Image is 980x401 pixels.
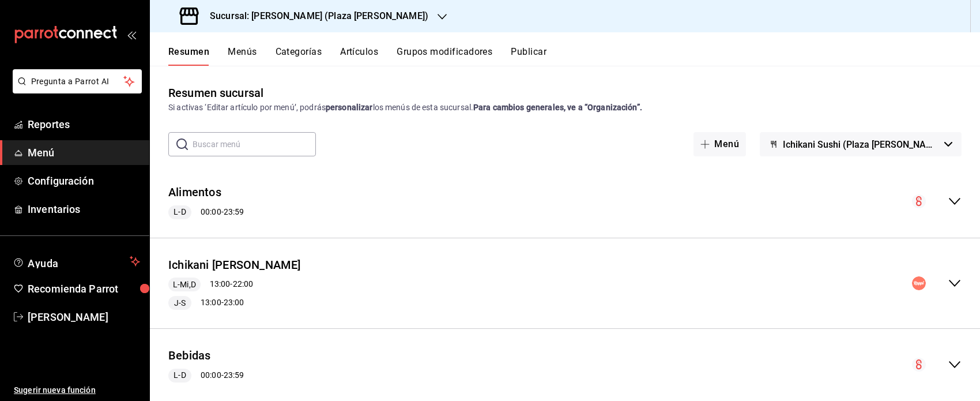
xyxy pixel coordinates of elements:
[28,117,140,132] span: Reportes
[473,103,642,112] strong: Para cambios generales, ve a “Organización”.
[193,133,316,156] input: Buscar menú
[28,309,140,325] span: [PERSON_NAME]
[168,369,244,383] div: 00:00 - 23:59
[397,46,492,66] button: Grupos modificadores
[169,206,190,218] span: L-D
[14,384,140,396] span: Sugerir nueva función
[340,46,378,66] button: Artículos
[168,46,980,66] div: navigation tabs
[169,369,190,381] span: L-D
[168,257,301,273] button: Ichikani [PERSON_NAME]
[168,205,244,219] div: 00:00 - 23:59
[168,46,209,66] button: Resumen
[150,175,980,228] div: collapse-menu-row
[127,30,136,39] button: open_drawer_menu
[168,278,301,291] div: 13:00 - 22:00
[168,102,962,114] div: Si activas ‘Editar artículo por menú’, podrás los menús de esta sucursal.
[28,201,140,217] span: Inventarios
[169,297,190,309] span: J-S
[13,69,142,93] button: Pregunta a Parrot AI
[28,281,140,297] span: Recomienda Parrot
[168,84,263,102] div: Resumen sucursal
[168,296,301,310] div: 13:00 - 23:00
[28,254,125,268] span: Ayuda
[511,46,546,66] button: Publicar
[31,76,124,88] span: Pregunta a Parrot AI
[326,103,373,112] strong: personalizar
[28,145,140,160] span: Menú
[150,338,980,392] div: collapse-menu-row
[760,132,962,156] button: Ichikani Sushi (Plaza [PERSON_NAME])
[28,173,140,189] span: Configuración
[276,46,322,66] button: Categorías
[150,248,980,320] div: collapse-menu-row
[168,279,201,291] span: L-Mi,D
[8,84,142,96] a: Pregunta a Parrot AI
[168,347,211,364] button: Bebidas
[228,46,257,66] button: Menús
[168,184,221,201] button: Alimentos
[783,139,940,150] span: Ichikani Sushi (Plaza [PERSON_NAME])
[201,9,428,23] h3: Sucursal: [PERSON_NAME] (Plaza [PERSON_NAME])
[693,132,746,156] button: Menú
